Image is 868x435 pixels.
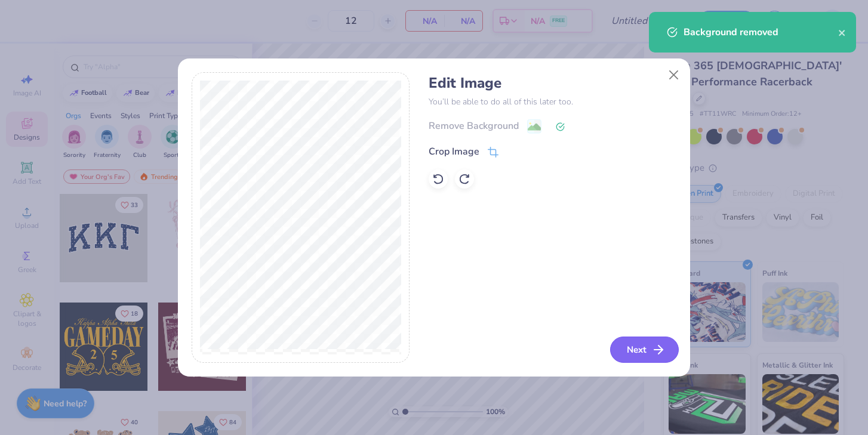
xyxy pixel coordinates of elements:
div: Crop Image [429,144,479,159]
h4: Edit Image [429,75,676,92]
button: Next [610,337,679,363]
button: close [838,25,847,39]
div: Background removed [684,25,838,39]
p: You’ll be able to do all of this later too. [429,95,676,108]
button: Close [663,64,685,87]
